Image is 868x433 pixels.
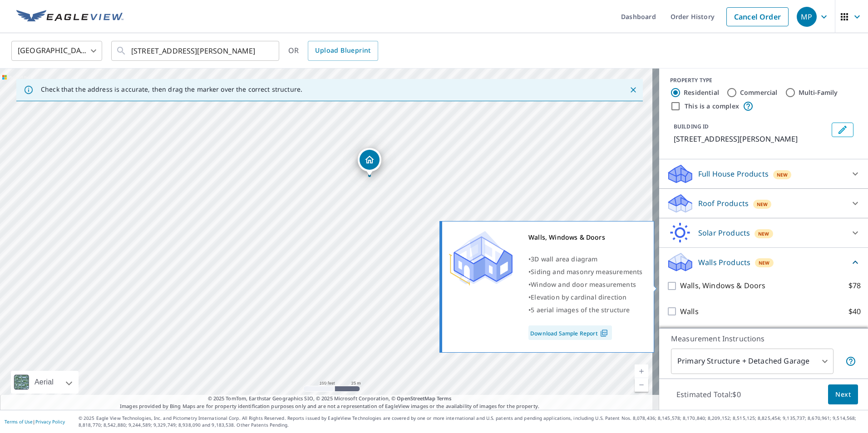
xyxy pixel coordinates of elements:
[11,38,102,64] div: [GEOGRAPHIC_DATA]
[208,395,452,403] span: © 2025 TomTom, Earthstar Geographics SIO, © 2025 Microsoft Corporation, ©
[627,84,639,96] button: Close
[848,306,861,317] p: $40
[845,356,856,367] span: Your report will include the primary structure and a detached garage if one exists.
[635,364,648,378] a: Current Level 18, Zoom In
[16,10,123,24] img: EV Logo
[698,257,750,268] p: Walls Products
[799,88,838,97] label: Multi-Family
[698,168,769,179] p: Full House Products
[740,88,778,97] label: Commercial
[131,38,261,64] input: Search by address or latitude-longitude
[684,88,719,97] label: Residential
[288,41,378,61] div: OR
[397,395,435,402] a: OpenStreetMap
[757,201,768,208] span: New
[848,280,861,291] p: $78
[531,267,642,276] span: Siding and masonry measurements
[449,231,513,285] img: Premium
[726,7,789,26] a: Cancel Order
[635,378,648,392] a: Current Level 18, Zoom Out
[32,371,56,394] div: Aerial
[5,418,33,425] a: Terms of Use
[528,231,642,244] div: Walls, Windows & Doors
[777,171,788,178] span: New
[758,230,769,237] span: New
[666,192,861,214] div: Roof ProductsNew
[315,45,370,56] span: Upload Blueprint
[528,304,642,316] div: •
[528,278,642,291] div: •
[5,419,65,424] p: |
[531,280,636,289] span: Window and door measurements
[828,384,858,405] button: Next
[670,76,857,84] div: PROPERTY TYPE
[797,7,817,27] div: MP
[531,255,597,263] span: 3D wall area diagram
[680,306,699,317] p: Walls
[674,123,709,130] p: BUILDING ID
[358,148,381,176] div: Dropped pin, building 1, Residential property, 847 Bunting St Pottsville, PA 17901
[671,349,833,374] div: Primary Structure + Detached Garage
[666,222,861,244] div: Solar ProductsNew
[598,329,610,337] img: Pdf Icon
[685,102,739,111] label: This is a complex
[531,305,630,314] span: 5 aerial images of the structure
[674,133,828,144] p: [STREET_ADDRESS][PERSON_NAME]
[671,333,856,344] p: Measurement Instructions
[669,384,748,404] p: Estimated Total: $0
[41,85,302,93] p: Check that the address is accurate, then drag the marker over the correct structure.
[759,259,770,266] span: New
[79,415,863,428] p: © 2025 Eagle View Technologies, Inc. and Pictometry International Corp. All Rights Reserved. Repo...
[666,251,861,273] div: Walls ProductsNew
[11,371,79,394] div: Aerial
[835,389,851,400] span: Next
[698,227,750,238] p: Solar Products
[528,291,642,304] div: •
[308,41,378,61] a: Upload Blueprint
[35,418,65,425] a: Privacy Policy
[832,123,853,137] button: Edit building 1
[531,293,626,301] span: Elevation by cardinal direction
[698,198,749,209] p: Roof Products
[666,163,861,185] div: Full House ProductsNew
[528,325,612,340] a: Download Sample Report
[528,266,642,278] div: •
[680,280,765,291] p: Walls, Windows & Doors
[528,253,642,266] div: •
[437,395,452,402] a: Terms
